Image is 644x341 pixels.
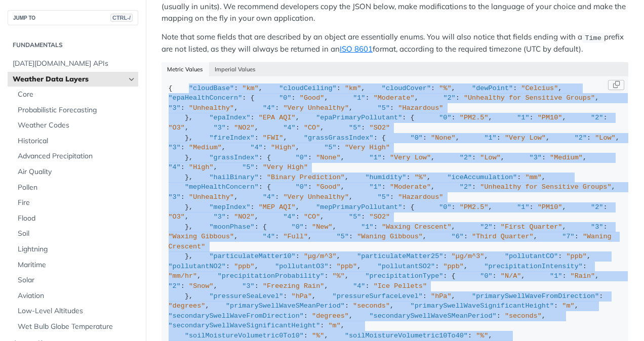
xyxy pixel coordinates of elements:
span: "2" [480,223,492,231]
button: Imperial Values [209,62,262,76]
a: Weather Data LayersHide subpages for Weather Data Layers [8,72,138,87]
span: "secondarySwellWaveSignificantHeight" [169,322,320,329]
span: "4" [263,193,275,201]
span: "1" [370,183,382,191]
span: "Very Unhealthy" [283,193,349,201]
a: Weather Codes [13,118,138,133]
span: "mepHealthConcern" [185,183,259,191]
span: "precipitationProbability" [218,272,325,280]
span: "PM10" [538,203,562,211]
span: "m" [328,322,340,329]
span: "3" [169,104,181,112]
span: "%" [333,272,345,280]
a: Historical [13,134,138,149]
span: "NO2" [234,213,255,221]
span: "0" [279,94,291,102]
span: "epaIndex" [210,114,251,121]
span: "4" [353,282,365,290]
span: "5" [242,163,254,171]
span: "5" [324,144,336,151]
span: Air Quality [18,167,136,177]
a: Low-Level Altitudes [13,304,138,319]
span: "7" [562,233,574,240]
span: "humidity" [365,174,406,181]
span: "μg/m^3" [304,252,337,260]
span: "1" [361,223,373,231]
span: "SO2" [370,124,390,132]
span: "High" [189,163,214,171]
span: "Unhealthy" [189,193,234,201]
span: "3" [591,223,603,231]
span: "PM10" [538,114,562,121]
span: "pollutantO3" [275,263,328,270]
span: "None" [316,154,341,161]
span: "4" [251,144,263,151]
span: "moonPhase" [210,223,255,231]
span: "Rain" [571,272,595,280]
span: "5" [337,233,349,240]
span: "2" [169,282,181,290]
span: Aviation [18,291,136,301]
p: Note that some fields that are described by an object are essentially enums. You will also notice... [162,31,628,55]
span: "PM2.5" [460,114,489,121]
span: "hPa" [431,292,452,300]
span: "ppb" [566,252,587,260]
span: "6" [452,233,464,240]
span: "2" [591,114,603,121]
span: "4" [283,213,295,221]
span: "mepPrimaryPollutant" [316,203,402,211]
span: "Unhealthy for Sensitive Groups" [464,94,595,102]
span: "4" [169,163,181,171]
span: "Ice Pellets" [374,282,427,290]
span: "Binary Prediction" [267,174,345,181]
a: Advanced Precipitation [13,149,138,164]
span: "2" [591,203,603,211]
span: "3" [214,124,226,132]
span: "2" [575,134,587,142]
span: "4" [263,104,275,112]
span: "hailBinary" [210,174,259,181]
span: Maritime [18,260,136,270]
span: "%" [476,332,488,339]
span: "iceAccumulation" [447,174,517,181]
a: Core [13,87,138,102]
span: "degrees" [169,302,206,310]
span: Wet Bulb Globe Temperature [18,322,136,332]
span: "3" [530,154,542,161]
span: "Freezing Rain" [263,282,325,290]
span: "secondarySwellWaveSMeanPeriod" [370,312,497,320]
span: "degrees" [312,312,349,320]
span: "O3" [169,124,185,132]
span: "mepIndex" [210,203,251,211]
span: "5" [349,124,361,132]
span: "ppb" [443,263,464,270]
span: "epaHealthConcern" [169,94,243,102]
span: "1" [484,134,496,142]
h2: Fundamentals [8,40,138,50]
span: "hPa" [292,292,312,300]
span: Lightning [18,244,136,254]
span: Advanced Precipitation [18,151,136,161]
span: [DATE][DOMAIN_NAME] APIs [13,59,136,69]
span: "%" [312,332,324,339]
span: "primarySwellWaveFromDirection" [472,292,599,300]
span: "μg/m^3" [452,252,485,260]
span: "None" [431,134,456,142]
span: "Very Low" [505,134,546,142]
span: "km" [345,84,361,92]
span: "Waxing Gibbous" [169,233,234,240]
span: "2" [460,154,472,161]
span: "3" [169,144,181,151]
span: "CO" [304,213,320,221]
span: "0" [480,272,492,280]
span: "Very Low" [390,154,431,161]
a: Flood [13,211,138,226]
span: "High" [271,144,296,151]
span: "Snow" [189,282,214,290]
span: "Waxing Crescent" [382,223,452,231]
span: "Moderate" [390,183,431,191]
span: "pollutantNO2" [169,263,226,270]
a: Wet Bulb Globe Temperature [13,319,138,334]
a: Solar [13,273,138,288]
span: Solar [18,275,136,285]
